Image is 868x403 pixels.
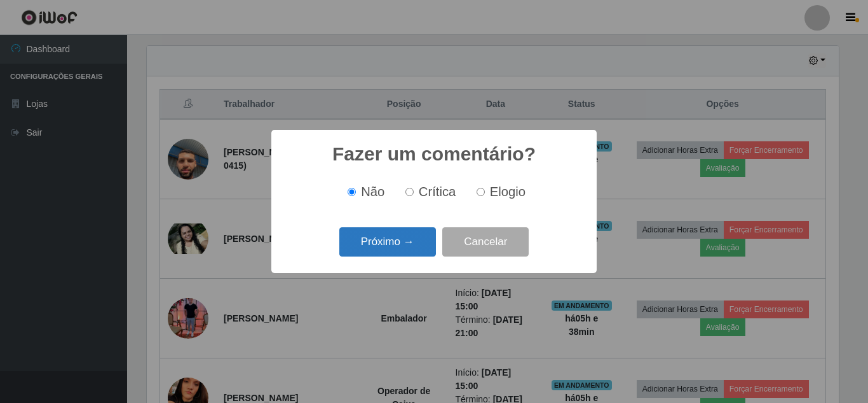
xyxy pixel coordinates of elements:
input: Elogio [477,188,485,196]
h2: Fazer um comentário? [332,143,536,166]
button: Cancelar [442,227,529,257]
input: Não [348,188,356,196]
span: Não [361,185,384,199]
span: Crítica [419,185,456,199]
span: Elogio [490,185,526,199]
button: Próximo → [339,227,436,257]
input: Crítica [405,188,414,196]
